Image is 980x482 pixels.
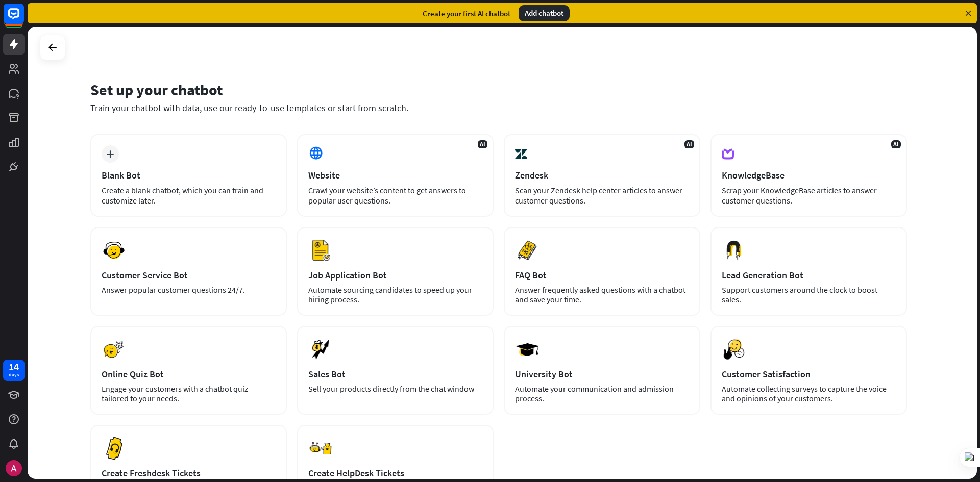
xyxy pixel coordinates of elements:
span: AI [684,140,694,148]
div: Set up your chatbot [90,80,907,99]
div: Sales Bot [308,368,482,380]
div: Answer frequently asked questions with a chatbot and save your time. [515,285,689,305]
div: days [9,371,19,378]
div: Engage your customers with a chatbot quiz tailored to your needs. [102,384,276,403]
div: Lead Generation Bot [722,269,896,281]
div: Crawl your website’s content to get answers to popular user questions. [308,185,482,206]
span: AI [891,140,901,148]
div: KnowledgeBase [722,169,896,181]
div: Scrap your KnowledgeBase articles to answer customer questions. [722,185,896,206]
div: Customer Satisfaction [722,368,896,380]
div: Blank Bot [102,169,276,181]
div: Answer popular customer questions 24/7. [102,285,276,295]
div: Create your first AI chatbot [423,9,510,18]
div: Create a blank chatbot, which you can train and customize later. [102,185,276,206]
div: Create HelpDesk Tickets [308,467,482,479]
div: Customer Service Bot [102,269,276,281]
div: FAQ Bot [515,269,689,281]
div: Support customers around the clock to boost sales. [722,285,896,305]
div: Create Freshdesk Tickets [102,467,276,479]
div: Sell your products directly from the chat window [308,384,482,394]
div: Zendesk [515,169,689,181]
div: Job Application Bot [308,269,482,281]
div: Automate sourcing candidates to speed up your hiring process. [308,285,482,305]
i: plus [106,150,114,158]
div: Online Quiz Bot [102,368,276,380]
div: Automate your communication and admission process. [515,384,689,403]
div: Add chatbot [519,5,570,21]
div: Scan your Zendesk help center articles to answer customer questions. [515,185,689,206]
div: 14 [9,362,19,371]
a: 14 days [3,360,24,381]
div: Website [308,169,482,181]
div: University Bot [515,368,689,380]
span: AI [478,140,487,148]
button: Open LiveChat chat widget [8,4,39,35]
div: Train your chatbot with data, use our ready-to-use templates or start from scratch. [90,102,907,114]
div: Automate collecting surveys to capture the voice and opinions of your customers. [722,384,896,403]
